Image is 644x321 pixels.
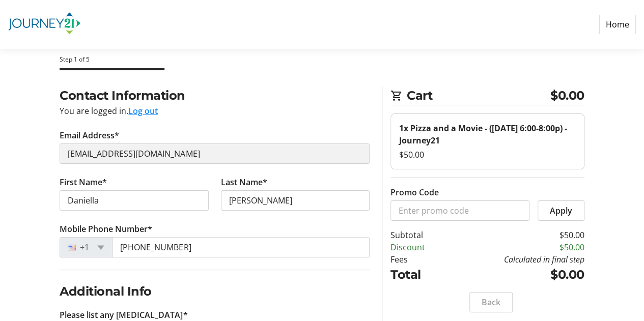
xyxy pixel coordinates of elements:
[550,86,584,105] span: $0.00
[390,266,449,284] td: Total
[60,282,370,301] h2: Additional Info
[60,129,119,141] label: Email Address*
[8,4,80,45] img: Journey21's Logo
[60,55,584,64] div: Step 1 of 5
[407,86,550,105] span: Cart
[449,253,584,266] td: Calculated in final step
[550,205,572,217] span: Apply
[599,15,636,34] a: Home
[60,309,187,321] label: Please list any [MEDICAL_DATA]*
[449,266,584,284] td: $0.00
[390,186,439,198] label: Promo Code
[449,241,584,253] td: $50.00
[60,105,370,117] div: You are logged in.
[128,105,158,117] button: Log out
[390,241,449,253] td: Discount
[60,86,370,105] h2: Contact Information
[390,229,449,241] td: Subtotal
[112,237,370,257] input: (201) 555-0123
[390,200,529,221] input: Enter promo code
[60,176,107,188] label: First Name*
[449,229,584,241] td: $50.00
[399,149,576,161] div: $50.00
[399,123,567,146] strong: 1x Pizza and a Movie - ([DATE] 6:00-8:00p) - Journey21
[538,200,584,221] button: Apply
[60,223,152,235] label: Mobile Phone Number*
[221,176,267,188] label: Last Name*
[390,253,449,266] td: Fees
